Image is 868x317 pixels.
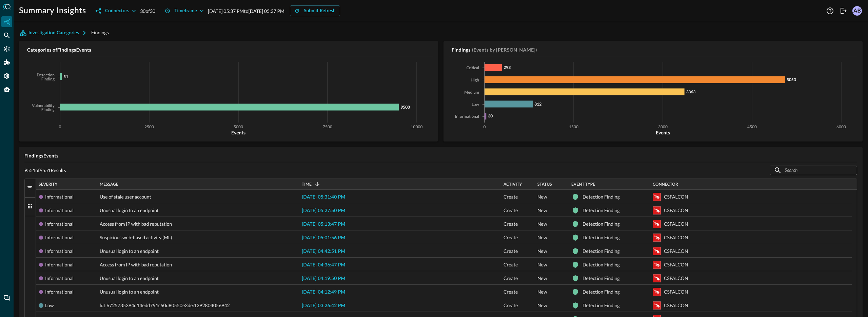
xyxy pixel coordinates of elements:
span: Create [504,217,518,231]
h5: Findings Events [24,152,857,159]
tspan: Critical [467,66,479,70]
div: Detection Finding [583,217,620,231]
div: Informational [45,204,74,217]
tspan: 2500 [144,125,154,129]
tspan: 5000 [234,125,243,129]
span: [DATE] 03:26:42 PM [302,303,345,308]
p: [DATE] 05:37 PM to [DATE] 05:37 PM [208,7,284,15]
div: AB [852,6,862,16]
span: Event Type [571,182,595,187]
span: Connector [653,182,678,187]
tspan: 812 [534,101,541,107]
tspan: Finding [41,108,55,112]
span: Create [504,299,518,312]
div: Settings [1,71,12,81]
div: Informational [45,258,74,272]
tspan: 9500 [400,105,410,110]
tspan: 3363 [686,89,696,94]
svg: Crowdstrike Falcon [653,301,661,310]
tspan: 0 [59,125,61,129]
span: Create [504,204,518,217]
span: New [537,217,547,231]
span: Suspicious web-based activity (ML) [100,231,172,244]
span: Unusual login to an endpoint [100,272,159,285]
h5: Findings [452,46,471,53]
tspan: 0 [484,125,486,129]
span: New [537,244,547,258]
div: Detection Finding [583,190,620,204]
div: Connectors [1,43,12,54]
button: Submit Refresh [290,5,340,16]
tspan: Low [472,103,479,107]
svg: Crowdstrike Falcon [653,206,661,215]
span: [DATE] 05:27:50 PM [302,208,345,213]
button: Investigation Categories [19,27,91,38]
span: Time [302,182,312,187]
tspan: Informational [455,115,479,119]
h5: (Events by [PERSON_NAME]) [472,46,537,53]
tspan: Detection [37,73,55,77]
div: CSFALCON [664,258,688,272]
div: Detection Finding [583,299,620,312]
span: Create [504,231,518,244]
span: New [537,258,547,272]
button: Logout [838,5,849,16]
span: New [537,204,547,217]
span: Unusual login to an endpoint [100,285,159,299]
span: [DATE] 04:42:51 PM [302,249,345,254]
div: CSFALCON [664,244,688,258]
span: Message [100,182,118,187]
svg: Crowdstrike Falcon [653,288,661,296]
span: New [537,285,547,299]
span: [DATE] 04:12:49 PM [302,290,345,295]
div: CSFALCON [664,285,688,299]
span: [DATE] 05:13:47 PM [302,222,345,227]
tspan: Finding [41,77,55,81]
span: [DATE] 05:01:56 PM [302,236,345,240]
tspan: 1500 [569,125,578,129]
div: CSFALCON [664,299,688,312]
tspan: Events [231,130,245,135]
span: Access from IP with bad reputation [100,258,172,272]
button: Connectors [92,5,140,16]
span: Use of stale user account [100,190,151,204]
button: Timeframe [161,5,208,16]
div: CSFALCON [664,204,688,217]
svg: Crowdstrike Falcon [653,193,661,201]
div: Informational [45,217,74,231]
p: 30 of 30 [140,7,155,15]
span: New [537,299,547,312]
tspan: 6000 [836,125,846,129]
div: Informational [45,244,74,258]
span: New [537,272,547,285]
div: Chat [1,293,12,303]
span: Severity [39,182,57,187]
div: Addons [2,57,13,68]
div: Submit Refresh [304,7,336,15]
div: Detection Finding [583,244,620,258]
tspan: 5053 [787,77,796,82]
div: Informational [45,285,74,299]
svg: Crowdstrike Falcon [653,274,661,282]
span: [DATE] 05:31:40 PM [302,195,345,200]
div: Detection Finding [583,285,620,299]
span: ldt:6725735394d14edd791c60d80550e3de:1292804056942 [100,299,230,312]
div: Federated Search [1,30,12,41]
h5: Categories of Findings Events [27,46,433,53]
span: Create [504,285,518,299]
span: Unusual login to an endpoint [100,244,159,258]
button: Help [825,5,835,16]
span: [DATE] 04:36:47 PM [302,263,345,267]
span: Create [504,258,518,272]
span: Activity [504,182,522,187]
tspan: Events [656,130,670,135]
span: New [537,190,547,204]
div: Summary Insights [1,16,12,27]
div: Connectors [105,7,129,15]
tspan: 51 [63,74,68,79]
div: Low [45,299,54,312]
div: CSFALCON [664,272,688,285]
tspan: 293 [504,65,511,70]
span: Findings [91,30,109,35]
svg: Crowdstrike Falcon [653,220,661,228]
